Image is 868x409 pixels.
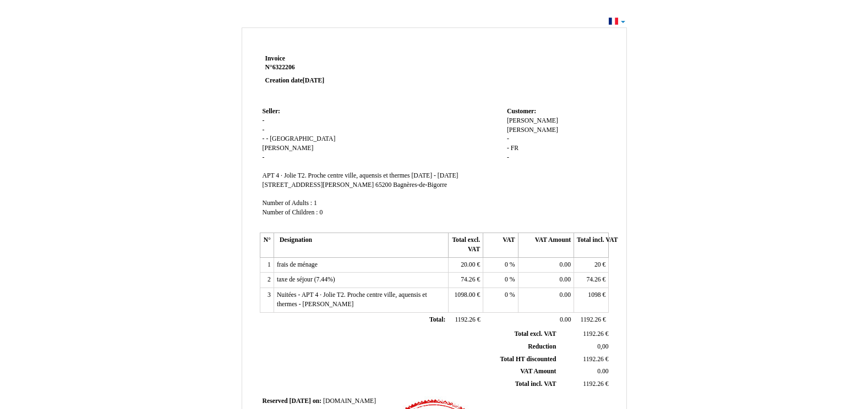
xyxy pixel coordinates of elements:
span: 0.00 [597,368,608,375]
span: [DATE] [303,77,324,84]
span: [GEOGRAPHIC_DATA] [270,135,335,142]
span: [PERSON_NAME] [507,117,558,124]
span: 0.00 [560,276,571,283]
span: Total HT discounted [500,356,556,363]
td: € [574,257,609,273]
span: 0 [505,291,508,299]
span: 1098 [588,291,600,299]
span: - [263,126,265,134]
span: APT 4 · Jolie T2. Proche centre ville, aquensis et thermes [263,172,410,179]
span: 0.00 [560,261,571,268]
span: 0 [505,276,508,283]
td: 3 [260,288,274,312]
span: frais de ménage [277,261,318,268]
span: 0 [319,209,323,216]
td: € [558,378,610,391]
span: 0.00 [560,316,571,323]
span: - [507,154,509,161]
td: € [574,288,609,312]
span: Reduction [528,343,556,350]
span: 1192.26 [581,316,602,323]
span: [DOMAIN_NAME] [323,397,376,405]
td: € [574,273,609,288]
span: Bagnères-de-Bigorre [393,181,447,189]
span: Total excl. VAT [515,330,556,338]
td: € [558,353,610,366]
span: - [507,145,509,152]
span: [PERSON_NAME] [507,126,558,134]
th: VAT [483,233,518,257]
th: N° [260,233,274,257]
span: 74.26 [461,276,475,283]
span: Nuitées - APT 4 · Jolie T2. Proche centre ville, aquensis et thermes - [PERSON_NAME] [277,291,427,308]
span: Invoice [265,55,285,62]
span: 0,00 [597,343,608,350]
span: taxe de séjour (7.44%) [277,276,335,283]
span: Total incl. VAT [515,380,556,388]
span: 1192.26 [583,356,604,363]
span: - [507,135,509,142]
span: VAT Amount [520,368,556,375]
span: 20 [594,261,601,268]
span: [DATE] - [DATE] [411,172,458,179]
span: 6322206 [272,64,295,71]
td: € [448,312,483,328]
span: [PERSON_NAME] [263,145,314,152]
span: 1192.26 [583,380,604,388]
span: Customer: [507,108,536,115]
span: - [263,154,265,161]
th: Total incl. VAT [574,233,609,257]
th: Total excl. VAT [448,233,483,257]
span: on: [313,397,321,405]
span: - [266,135,268,142]
span: [DATE] [290,397,311,405]
span: 1192.26 [583,330,604,338]
strong: Creation date [265,77,325,84]
span: - [263,117,265,124]
span: [STREET_ADDRESS][PERSON_NAME] [263,181,374,189]
td: 2 [260,273,274,288]
span: 0.00 [560,291,571,299]
td: € [448,288,483,312]
td: € [574,312,609,328]
span: 74.26 [586,276,600,283]
td: 1 [260,257,274,273]
th: VAT Amount [518,233,574,257]
span: - [263,135,265,142]
span: 1192.26 [455,316,476,323]
td: € [448,257,483,273]
td: % [483,257,518,273]
span: 65200 [375,181,391,189]
td: € [558,328,610,340]
td: % [483,273,518,288]
td: € [448,273,483,288]
th: Designation [274,233,448,257]
span: FR [511,145,518,152]
span: Number of Adults : [263,200,313,207]
span: 20.00 [461,261,475,268]
span: Number of Children : [263,209,318,216]
span: 1 [314,200,317,207]
span: 0 [505,261,508,268]
span: 1098.00 [454,291,475,299]
strong: N° [265,63,397,72]
td: % [483,288,518,312]
span: Seller: [263,108,280,115]
span: Reserved [263,397,288,405]
span: Total: [429,316,445,323]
